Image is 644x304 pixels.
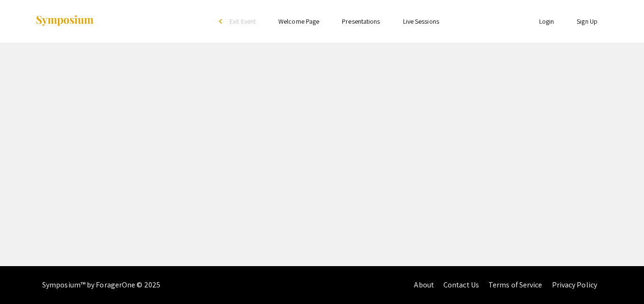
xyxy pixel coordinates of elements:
a: About [414,280,434,290]
a: Presentations [342,17,380,26]
a: Login [539,17,554,26]
div: arrow_back_ios [219,18,225,24]
a: Terms of Service [488,280,543,290]
a: Privacy Policy [552,280,597,290]
a: Welcome Page [278,17,319,26]
a: Live Sessions [403,17,439,26]
div: Symposium™ by ForagerOne © 2025 [42,266,160,304]
a: Contact Us [443,280,479,290]
img: Symposium by ForagerOne [35,15,94,27]
a: Sign Up [577,17,598,26]
span: Exit Event [230,17,256,26]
